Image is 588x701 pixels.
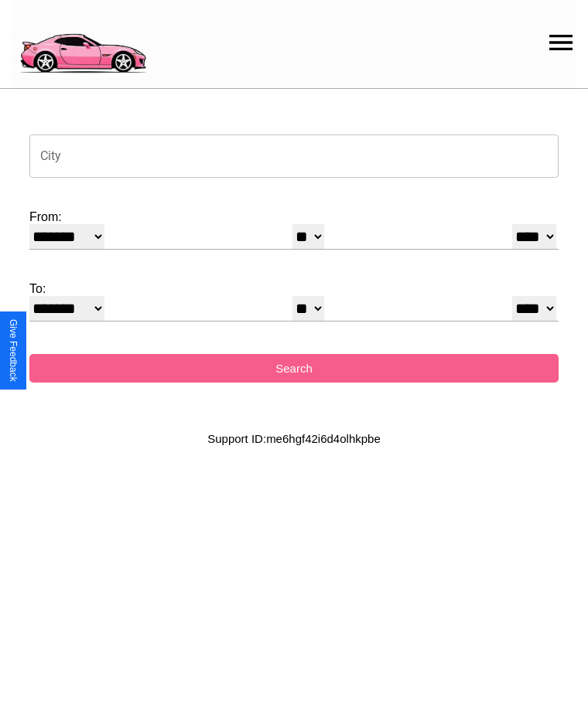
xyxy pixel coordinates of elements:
label: From: [29,210,559,224]
p: Support ID: me6hgf42i6d4olhkpbe [207,428,381,449]
img: logo [12,8,153,77]
button: Search [29,354,559,383]
label: To: [29,282,559,296]
div: Give Feedback [8,319,19,382]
